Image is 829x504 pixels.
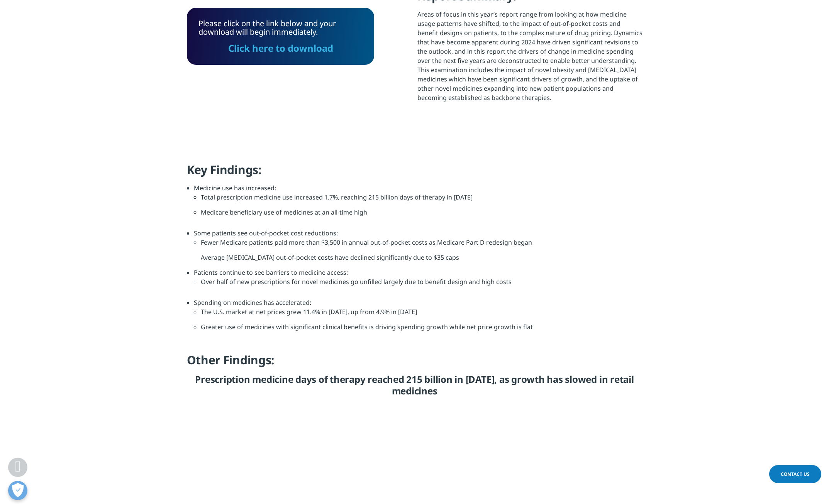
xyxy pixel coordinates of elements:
a: Click here to download [228,42,333,54]
h4: Other Findings: [187,352,643,374]
li: Greater use of medicines with significant clinical benefits is driving spending growth while net ... [201,322,643,337]
span: Contact Us [781,471,810,477]
a: Contact Us [769,465,821,483]
li: Fewer Medicare patients paid more than $3,500 in annual out-of-pocket costs as Medicare Part D re... [201,238,643,253]
li: Medicare beneficiary use of medicines at an all-time high [201,208,643,223]
h4: Key Findings: [187,162,643,183]
div: Please click on the link below and your download will begin immediately. [198,19,363,53]
li: The U.S. market at net prices grew 11.4% in [DATE], up from 4.9% in [DATE] [201,307,643,322]
li: Total prescription medicine use increased 1.7%, reaching 215 billion days of therapy in [DATE] [201,193,643,208]
li: Patients continue to see barriers to medicine access: [194,268,643,298]
li: Medicine use has increased: [194,183,643,228]
p: Areas of focus in this year’s report range from looking at how medicine usage patterns have shift... [417,10,643,108]
button: Open Preferences [8,481,27,500]
li: Over half of new prescriptions for novel medicines go unfilled largely due to benefit design and ... [201,277,643,292]
li: Some patients see out-of-pocket cost reductions: [194,228,643,268]
h5: Prescription medicine days of therapy reached 215 billion in [DATE], as growth has slowed in reta... [187,374,643,403]
li: Spending on medicines has accelerated: [194,298,643,343]
ul: Average [MEDICAL_DATA] out-of-pocket costs have declined significantly due to $35 caps [194,238,643,262]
